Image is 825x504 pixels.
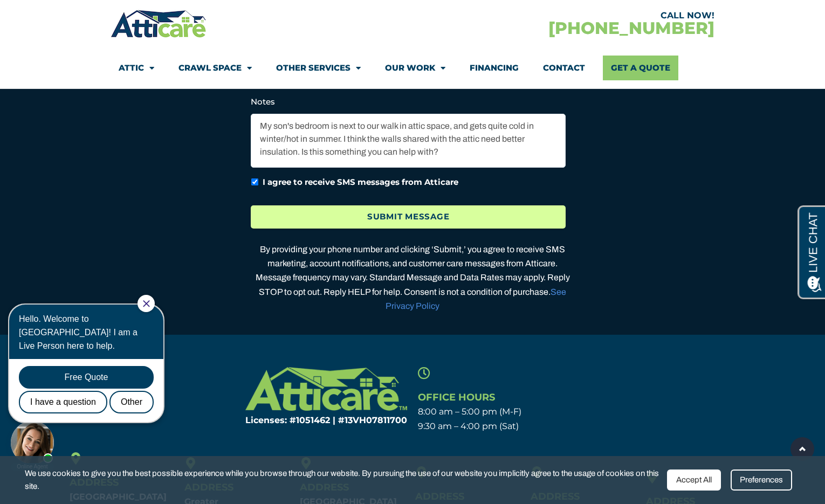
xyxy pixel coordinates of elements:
a: Get A Quote [603,56,678,80]
iframe: Chat Invitation [5,294,178,472]
span: Opens a chat window [26,9,87,22]
div: Preferences [731,470,792,491]
a: Attic [119,56,154,80]
a: Our Work [385,56,445,80]
label: I agree to receive SMS messages from Atticare [263,176,458,189]
label: Notes [251,96,275,107]
span: Office Hours [418,391,495,403]
span: We use cookies to give you the best possible experience while you browse through our website. By ... [25,467,659,493]
a: Contact [543,56,585,80]
div: Accept All [667,470,721,491]
div: CALL NOW! [412,11,714,20]
nav: Menu [119,56,706,80]
a: Financing [470,56,519,80]
p: 8:00 am – 5:00 pm (M-F) 9:30 am – 4:00 pm (Sat) [418,405,611,433]
a: Crawl Space [178,56,252,80]
input: Submit Message [251,205,566,229]
h6: Licenses: #1051462 | #13VH078117​00 [214,416,408,425]
a: See Privacy Policy [386,287,566,310]
div: By providing your phone number and clicking ‘Submit,’ you agree to receive SMS marketing, account... [251,243,574,313]
a: Other Services [276,56,361,80]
